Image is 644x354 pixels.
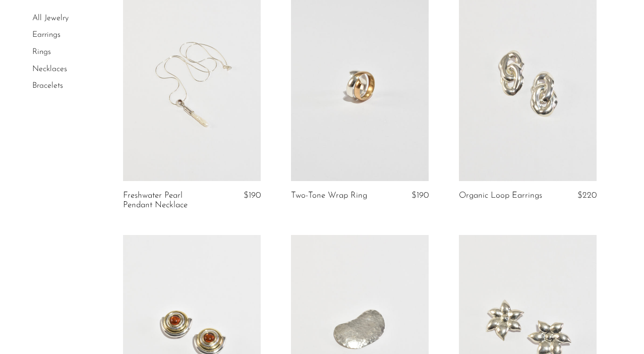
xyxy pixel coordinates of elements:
a: Rings [32,48,51,56]
a: Earrings [32,31,61,39]
a: All Jewelry [32,14,69,22]
a: Bracelets [32,82,63,90]
span: $190 [412,191,429,200]
span: $220 [577,191,597,200]
a: Necklaces [32,65,67,73]
a: Two-Tone Wrap Ring [291,191,367,200]
a: Freshwater Pearl Pendant Necklace [123,191,213,210]
span: $190 [244,191,261,200]
a: Organic Loop Earrings [459,191,542,200]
